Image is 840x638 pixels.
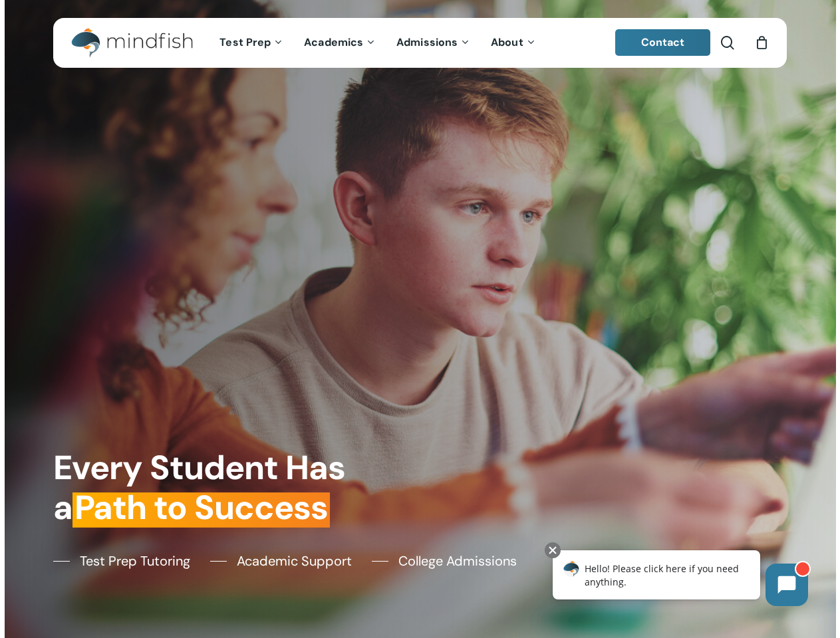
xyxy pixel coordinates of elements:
[53,551,190,571] a: Test Prep Tutoring
[491,35,523,49] span: About
[615,29,711,56] a: Contact
[304,35,363,49] span: Academics
[237,551,352,571] span: Academic Support
[754,35,769,50] a: Cart
[210,37,294,49] a: Test Prep
[53,448,412,528] h1: Every Student Has a
[372,551,517,571] a: College Admissions
[294,37,386,49] a: Academics
[396,35,458,49] span: Admissions
[641,35,685,49] span: Contact
[53,18,787,68] header: Main Menu
[481,37,547,49] a: About
[386,37,481,49] a: Admissions
[219,35,271,49] span: Test Prep
[539,540,821,619] iframe: Chatbot
[80,551,190,571] span: Test Prep Tutoring
[210,18,546,68] nav: Main Menu
[72,486,330,530] em: Path to Success
[210,551,352,571] a: Academic Support
[398,551,517,571] span: College Admissions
